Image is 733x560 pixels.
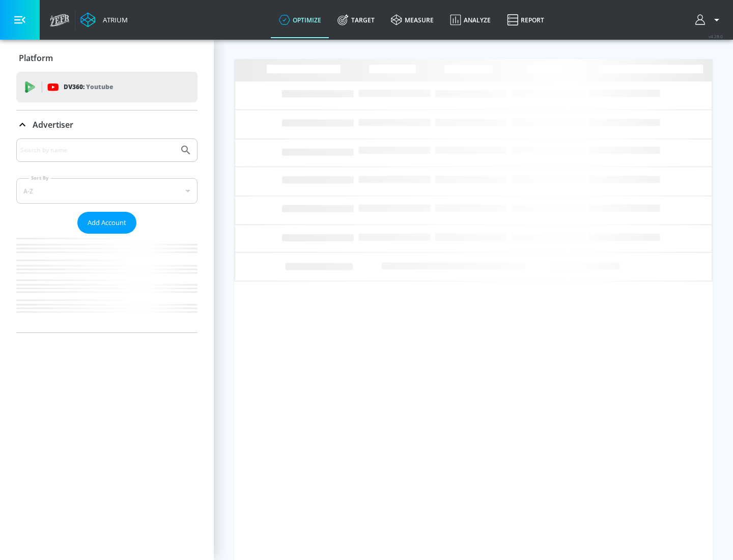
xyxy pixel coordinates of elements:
a: Analyze [442,2,499,38]
a: Atrium [80,12,128,27]
button: Add Account [77,212,136,234]
p: Platform [19,52,53,64]
label: Sort By [29,175,51,181]
span: v 4.28.0 [709,34,723,39]
input: Search by name [20,144,175,157]
div: Atrium [99,15,128,24]
p: Youtube [86,81,113,92]
div: A-Z [16,178,198,204]
span: Add Account [88,217,126,229]
div: Advertiser [16,110,198,139]
a: optimize [271,2,329,38]
a: measure [383,2,442,38]
p: Advertiser [33,119,73,130]
div: Platform [16,44,198,72]
a: Target [329,2,383,38]
p: DV360: [64,81,113,93]
a: Report [499,2,552,38]
div: DV360: Youtube [16,72,198,102]
nav: list of Advertiser [16,234,198,332]
div: Advertiser [16,138,198,332]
